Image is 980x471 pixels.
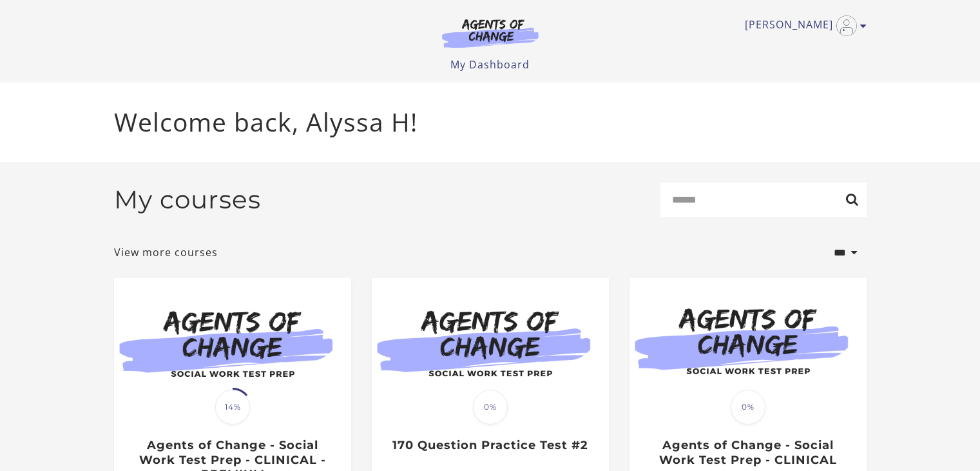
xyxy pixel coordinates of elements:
[114,245,218,260] a: View more courses
[114,185,261,215] h2: My courses
[473,390,508,425] span: 0%
[643,438,852,467] h3: Agents of Change - Social Work Test Prep - CLINICAL
[428,18,552,48] img: Agents of Change Logo
[745,15,860,36] a: Toggle menu
[450,57,530,72] a: My Dashboard
[731,390,765,425] span: 0%
[385,438,595,453] h3: 170 Question Practice Test #2
[215,390,250,425] span: 14%
[114,103,867,141] p: Welcome back, Alyssa H!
